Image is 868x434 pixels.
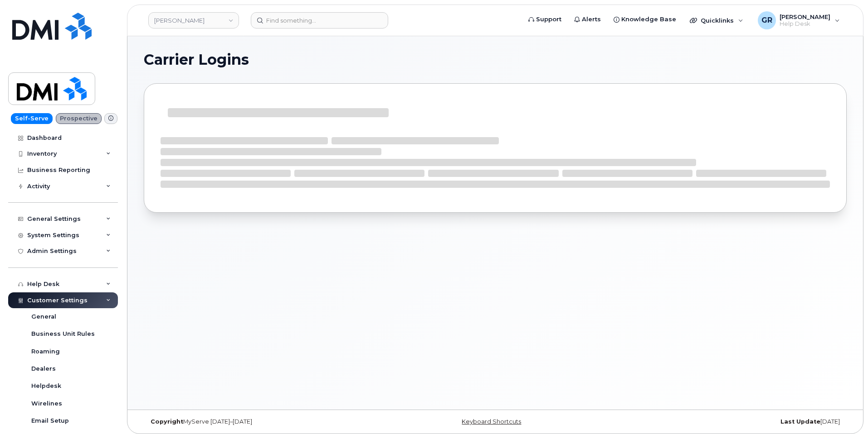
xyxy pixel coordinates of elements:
[151,418,183,425] strong: Copyright
[144,53,249,67] span: Carrier Logins
[144,418,378,425] div: MyServe [DATE]–[DATE]
[612,418,847,425] div: [DATE]
[462,418,521,425] a: Keyboard Shortcuts
[780,418,820,425] strong: Last Update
